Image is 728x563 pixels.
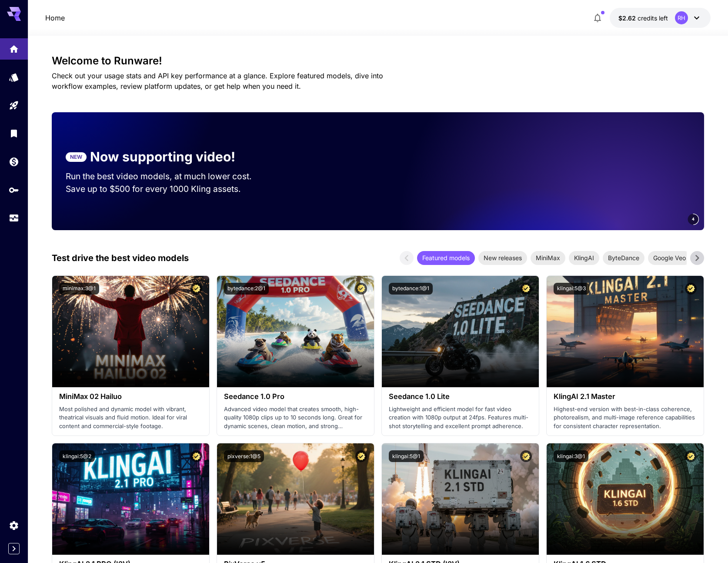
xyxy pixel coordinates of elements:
img: alt [52,276,209,387]
button: Certified Model – Vetted for best performance and includes a commercial license. [355,283,367,295]
button: bytedance:1@1 [389,283,433,295]
span: credits left [638,14,668,22]
span: 4 [692,216,695,222]
div: Library [9,128,19,139]
p: Save up to $500 for every 1000 Kling assets. [66,183,268,195]
div: Usage [9,213,19,224]
iframe: Chat Widget [685,521,728,563]
span: $2.62 [618,14,638,22]
button: klingai:5@1 [389,450,424,462]
div: Models [9,72,19,83]
div: New releases [478,251,527,265]
a: Home [45,13,65,23]
span: New releases [478,253,527,262]
span: Check out your usage stats and API key performance at a glance. Explore featured models, dive int... [52,71,383,90]
button: pixverse:1@5 [224,450,264,462]
button: klingai:3@1 [554,450,588,462]
p: NEW [70,153,82,161]
div: MiniMax [531,251,565,265]
span: ByteDance [603,253,645,262]
img: alt [547,443,704,555]
div: Settings [9,520,19,531]
div: $2.62124 [618,13,668,23]
span: KlingAI [569,253,599,262]
div: Google Veo [648,251,691,265]
img: alt [382,276,539,387]
p: Highest-end version with best-in-class coherence, photorealism, and multi-image reference capabil... [554,405,697,431]
button: klingai:5@3 [554,283,589,295]
button: $2.62124RH [610,8,711,28]
div: KlingAI [569,251,599,265]
p: Now supporting video! [90,147,235,167]
h3: Welcome to Runware! [52,55,704,67]
button: Expand sidebar [8,543,20,554]
h3: KlingAI 2.1 Master [554,392,697,401]
div: Wallet [9,156,19,167]
img: alt [217,443,374,555]
img: alt [52,443,209,555]
button: Certified Model – Vetted for best performance and includes a commercial license. [685,283,697,295]
button: Certified Model – Vetted for best performance and includes a commercial license. [190,283,202,295]
button: bytedance:2@1 [224,283,269,295]
span: Google Veo [648,253,691,262]
img: alt [547,276,704,387]
div: ByteDance [603,251,645,265]
div: Playground [9,100,19,111]
button: Certified Model – Vetted for best performance and includes a commercial license. [520,450,532,462]
p: Lightweight and efficient model for fast video creation with 1080p output at 24fps. Features mult... [389,405,532,431]
button: Certified Model – Vetted for best performance and includes a commercial license. [190,450,202,462]
p: Run the best video models, at much lower cost. [66,170,268,183]
img: alt [217,276,374,387]
p: Most polished and dynamic model with vibrant, theatrical visuals and fluid motion. Ideal for vira... [59,405,202,431]
p: Test drive the best video models [52,251,189,265]
button: minimax:3@1 [59,283,99,295]
button: klingai:5@2 [59,450,95,462]
nav: breadcrumb [45,13,65,23]
div: RH [675,11,688,24]
p: Advanced video model that creates smooth, high-quality 1080p clips up to 10 seconds long. Great f... [224,405,367,431]
span: MiniMax [531,253,565,262]
button: Certified Model – Vetted for best performance and includes a commercial license. [520,283,532,295]
h3: MiniMax 02 Hailuo [59,392,202,401]
div: Featured models [417,251,475,265]
button: Certified Model – Vetted for best performance and includes a commercial license. [355,450,367,462]
button: Certified Model – Vetted for best performance and includes a commercial license. [685,450,697,462]
h3: Seedance 1.0 Lite [389,392,532,401]
img: alt [382,443,539,555]
div: Home [9,41,19,52]
div: API Keys [9,184,19,195]
span: Featured models [417,253,475,262]
h3: Seedance 1.0 Pro [224,392,367,401]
